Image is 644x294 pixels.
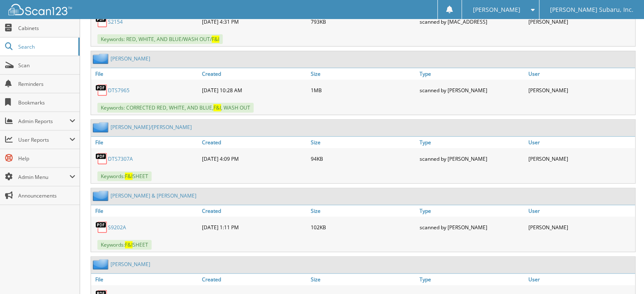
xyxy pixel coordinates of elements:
[18,155,75,162] span: Help
[18,118,69,125] span: Admin Reports
[18,173,69,181] span: Admin Menu
[18,62,75,69] span: Scan
[111,261,150,268] a: [PERSON_NAME]
[200,137,309,148] a: Created
[18,192,75,199] span: Announcements
[95,221,108,234] img: PDF.png
[309,13,417,30] div: 793KB
[18,80,75,88] span: Reminders
[97,34,223,44] span: Keywords: RED, WHITE, AND BLUE/WASH OUT/
[526,137,635,148] a: User
[18,136,69,143] span: User Reports
[97,171,152,181] span: Keywords: SHEET
[200,13,309,30] div: [DATE] 4:31 PM
[526,82,635,99] div: [PERSON_NAME]
[125,241,133,248] span: F&I
[309,137,417,148] a: Size
[213,104,221,111] span: F&I
[91,274,200,285] a: File
[526,150,635,167] div: [PERSON_NAME]
[309,82,417,99] div: 1MB
[95,84,108,96] img: PDF.png
[18,25,75,32] span: Cabinets
[91,205,200,217] a: File
[108,224,126,231] a: S9202A
[550,7,633,12] span: [PERSON_NAME] Subaru, Inc.
[309,274,417,285] a: Size
[91,68,200,80] a: File
[212,36,219,43] span: F&I
[602,253,644,294] iframe: Chat Widget
[309,219,417,236] div: 102KB
[108,87,130,94] a: DTS7965
[473,7,520,12] span: [PERSON_NAME]
[526,205,635,217] a: User
[526,274,635,285] a: User
[200,68,309,80] a: Created
[108,155,133,162] a: DTS7307A
[526,219,635,236] div: [PERSON_NAME]
[526,68,635,80] a: User
[111,124,192,131] a: [PERSON_NAME]/[PERSON_NAME]
[417,205,526,217] a: Type
[97,103,254,113] span: Keywords: CORRECTED RED, WHITE, AND BLUE, , WASH OUT
[200,150,309,167] div: [DATE] 4:09 PM
[417,82,526,99] div: scanned by [PERSON_NAME]
[108,18,123,25] a: S2154
[8,4,72,15] img: scan123-logo-white.svg
[93,259,111,269] img: folder2.png
[95,152,108,165] img: PDF.png
[417,274,526,285] a: Type
[93,122,111,132] img: folder2.png
[200,205,309,217] a: Created
[309,68,417,80] a: Size
[200,274,309,285] a: Created
[417,150,526,167] div: scanned by [PERSON_NAME]
[417,13,526,30] div: scanned by [MAC_ADDRESS]
[91,137,200,148] a: File
[93,190,111,201] img: folder2.png
[111,55,150,62] a: [PERSON_NAME]
[200,219,309,236] div: [DATE] 1:11 PM
[417,68,526,80] a: Type
[18,99,75,106] span: Bookmarks
[417,219,526,236] div: scanned by [PERSON_NAME]
[18,43,74,50] span: Search
[93,53,111,64] img: folder2.png
[200,82,309,99] div: [DATE] 10:28 AM
[125,173,133,180] span: F&I
[417,137,526,148] a: Type
[526,13,635,30] div: [PERSON_NAME]
[111,192,196,199] a: [PERSON_NAME] & [PERSON_NAME]
[309,150,417,167] div: 94KB
[95,15,108,28] img: PDF.png
[309,205,417,217] a: Size
[97,240,152,250] span: Keywords: SHEET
